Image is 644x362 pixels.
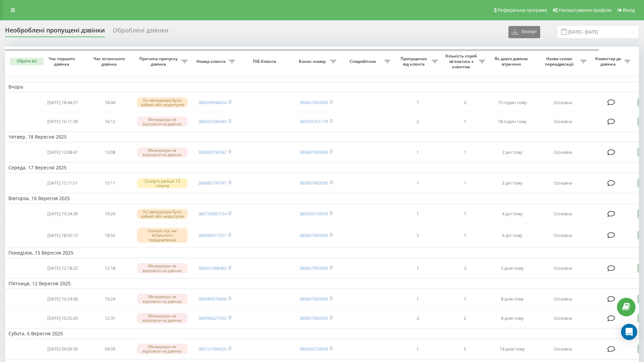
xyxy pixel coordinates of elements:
[536,174,590,192] td: Основна
[494,56,530,67] span: Як довго дзвінок втрачено
[198,99,226,105] a: 380509944424
[488,174,536,192] td: 3 дні тому
[137,56,182,67] span: Причина пропуску дзвінка
[488,224,536,246] td: 4 дні тому
[300,315,328,321] a: 380667900090
[300,118,328,124] a: 380505761178
[536,224,590,246] td: Основна
[39,309,86,327] td: [DATE] 10:25:43
[300,211,328,217] a: 380504729043
[488,205,536,223] td: 4 дні тому
[488,309,536,327] td: 8 днів тому
[86,290,134,308] td: 16:24
[394,174,441,192] td: 1
[593,56,624,67] span: Коментар до дзвінка
[39,94,86,112] td: [DATE] 18:44:27
[39,290,86,308] td: [DATE] 16:24:06
[198,180,226,186] a: 380685799791
[441,94,488,112] td: 0
[488,290,536,308] td: 8 днів тому
[623,7,635,13] span: Вихід
[441,309,488,327] td: 2
[536,340,590,358] td: Основна
[39,205,86,223] td: [DATE] 19:24:39
[397,56,432,67] span: Пропущених від клієнта
[92,56,128,67] span: Час останнього дзвінка
[39,174,86,192] td: [DATE] 15:11:51
[198,265,226,271] a: 380667468483
[137,344,188,354] div: Менеджери не відповіли на дзвінок
[39,143,86,161] td: [DATE] 13:08:47
[86,205,134,223] td: 19:24
[39,259,86,277] td: [DATE] 12:18:22
[198,232,226,238] a: 380996417357
[394,143,441,161] td: 1
[137,209,188,219] div: Усі менеджери були зайняті або недоступні
[394,113,441,130] td: 2
[39,224,86,246] td: [DATE] 18:55:12
[445,53,479,69] span: Кількість спроб зв'язатись з клієнтом
[194,59,229,64] span: Номер клієнта
[198,315,226,321] a: 380996627002
[10,58,44,65] button: Обрати всі
[137,263,188,273] div: Менеджери не відповіли на дзвінок
[559,7,612,13] span: Налаштування профілю
[113,27,168,37] div: Оброблені дзвінки
[86,174,134,192] td: 15:11
[137,117,188,127] div: Менеджери не відповіли на дзвінок
[441,224,488,246] td: 1
[394,309,441,327] td: 3
[86,143,134,161] td: 13:08
[536,113,590,130] td: Основна
[198,346,226,352] a: 380737994505
[300,296,328,302] a: 380667900090
[198,211,226,217] a: 380739087124
[137,294,188,304] div: Менеджери не відповіли на дзвінок
[441,259,488,277] td: 3
[137,147,188,158] div: Менеджери не відповіли на дзвінок
[86,94,134,112] td: 18:44
[137,97,188,107] div: Усі менеджери були зайняті або недоступні
[536,259,590,277] td: Основна
[39,113,86,130] td: [DATE] 16:11:39
[296,59,330,64] span: Бізнес номер
[300,149,328,155] a: 380667900090
[5,27,105,37] div: Необроблені пропущені дзвінки
[300,265,328,271] a: 380667900090
[86,340,134,358] td: 09:09
[300,180,328,186] a: 380667900090
[394,290,441,308] td: 1
[394,94,441,112] td: 1
[198,149,226,155] a: 380669739242
[86,113,134,130] td: 16:12
[300,232,328,238] a: 380667900090
[137,178,188,188] div: Скинуто раніше 10 секунд
[498,7,547,13] span: Реферальна програма
[441,290,488,308] td: 1
[488,259,536,277] td: 5 днів тому
[441,113,488,130] td: 1
[198,118,226,124] a: 380502306445
[394,340,441,358] td: 1
[244,59,287,64] span: ПІБ Клієнта
[86,259,134,277] td: 12:18
[300,346,328,352] a: 380504729043
[441,174,488,192] td: 1
[539,56,580,67] span: Назва схеми переадресації
[137,228,188,243] div: Скинуто під час вітального повідомлення
[44,56,81,67] span: Час першого дзвінка
[488,113,536,130] td: 18 годин тому
[536,94,590,112] td: Основна
[137,313,188,323] div: Менеджери не відповіли на дзвінок
[39,340,86,358] td: [DATE] 09:09:39
[86,224,134,246] td: 18:55
[488,143,536,161] td: 2 дні тому
[394,205,441,223] td: 1
[508,26,540,38] button: Експорт
[441,340,488,358] td: 5
[621,324,637,340] div: Open Intercom Messenger
[441,205,488,223] td: 1
[536,205,590,223] td: Основна
[488,94,536,112] td: 15 годин тому
[394,259,441,277] td: 1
